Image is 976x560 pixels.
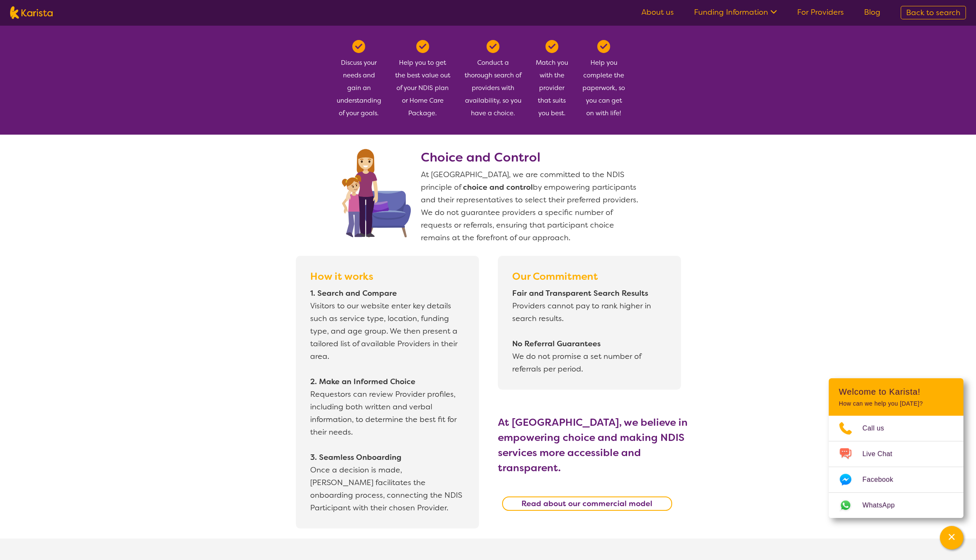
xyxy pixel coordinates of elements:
[512,339,600,349] b: No Referral Guarantees
[864,7,880,17] a: Blog
[597,40,610,53] img: Tick
[694,7,777,17] a: Funding Information
[10,6,53,19] img: Karista logo
[310,452,401,462] b: 3. Seamless Onboarding
[829,416,963,518] ul: Choose channel
[498,415,700,475] h3: At [GEOGRAPHIC_DATA], we believe in empowering choice and making NDIS services more accessible an...
[310,287,465,514] p: Visitors to our website enter key details such as service type, location, funding type, and age g...
[582,40,626,119] div: Help you complete the paperwork, so you can get on with life!
[545,40,558,53] img: Tick
[512,287,667,375] p: Providers cannot pay to rank higher in search results. We do not promise a set number of referral...
[862,499,905,512] span: WhatsApp
[862,448,902,460] span: Live Chat
[839,400,953,407] p: How can we help you [DATE]?
[829,493,963,518] a: Web link opens in a new tab.
[310,288,396,298] b: 1. Search and Compare
[310,377,415,387] b: 2. Make an Informed Choice
[464,40,522,119] div: Conduct a thorough search of providers with availability, so you have a choice.
[901,6,966,19] a: Back to search
[487,40,500,53] img: Tick
[512,270,598,283] b: Our Commitment
[395,40,451,119] div: Help you to get the best value out of your NDIS plan or Home Care Package.
[862,422,894,435] span: Call us
[940,526,963,549] button: Channel Menu
[906,8,960,18] span: Back to search
[839,387,953,397] h2: Welcome to Karista!
[512,288,648,298] b: Fair and Transparent Search Results
[352,40,365,53] img: Tick
[337,40,381,119] div: Discuss your needs and gain an understanding of your goals.
[535,40,568,119] div: Match you with the provider that suits you best.
[421,150,640,165] h2: Choice and Control
[829,378,963,518] div: Channel Menu
[862,473,903,486] span: Facebook
[463,182,533,192] b: choice and control
[310,270,373,283] b: How it works
[416,40,429,53] img: Tick
[521,499,652,509] b: Read about our commercial model
[421,170,638,243] span: At [GEOGRAPHIC_DATA], we are committed to the NDIS principle of by empowering participants and th...
[797,7,844,17] a: For Providers
[641,7,674,17] a: About us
